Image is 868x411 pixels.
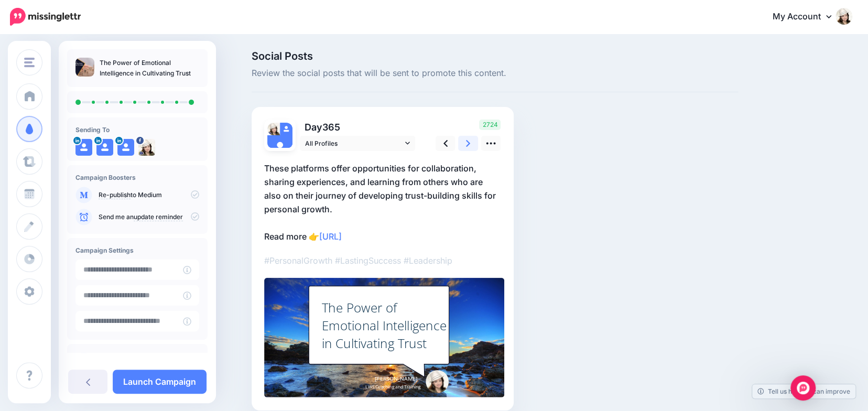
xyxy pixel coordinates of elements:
p: These platforms offer opportunities for collaboration, sharing experiences, and learning from oth... [264,161,501,243]
h4: Sending To [75,126,199,134]
p: to Medium [99,190,199,200]
img: 4ddd9988b51e017afe75f4efbc0abfa7_thumb.jpg [75,58,94,77]
div: Open Intercom Messenger [790,375,816,401]
img: user_default_image.png [75,139,92,156]
span: LWS Coaching and Training [365,383,420,392]
p: The Power of Emotional Intelligence in Cultivating Trust [100,58,199,79]
img: user_default_image.png [267,135,292,160]
a: My Account [762,4,852,30]
p: #PersonalGrowth #LastingSuccess #Leadership [264,254,501,267]
h4: Campaign Settings [75,246,199,254]
img: Missinglettr [10,8,81,26]
a: update reminder [134,213,183,221]
h4: Campaign Boosters [75,174,199,181]
span: All Profiles [305,138,403,149]
img: 18447283_524058524431297_7234848689764468050_n-bsa25054.jpg [267,123,280,135]
p: Day [300,120,417,135]
span: [PERSON_NAME] [374,374,417,383]
img: user_default_image.png [96,139,113,156]
p: Send me an [99,212,199,222]
img: user_default_image.png [280,123,292,135]
span: Review the social posts that will be sent to promote this content. [252,67,738,80]
img: user_default_image.png [117,139,134,156]
div: The Power of Emotional Intelligence in Cultivating Trust [321,299,447,352]
img: 18447283_524058524431297_7234848689764468050_n-bsa25054.jpg [138,139,155,156]
a: Tell us how we can improve [752,384,855,398]
img: menu.png [24,58,35,67]
a: [URL] [319,231,342,242]
span: Social Posts [252,51,738,61]
span: 365 [322,122,340,133]
span: 2724 [479,120,501,130]
a: All Profiles [300,136,415,151]
a: Re-publish [99,191,131,199]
